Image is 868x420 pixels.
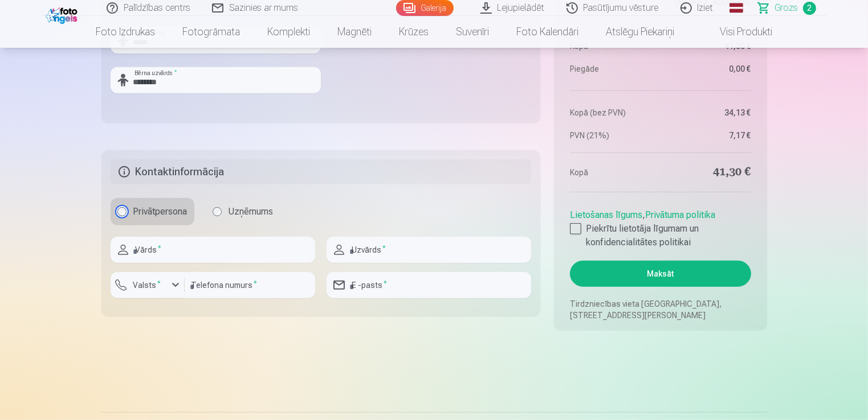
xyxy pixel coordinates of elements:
[385,16,442,48] a: Krūzes
[46,5,80,24] img: /fa1
[570,204,751,249] div: ,
[111,198,194,225] label: Privātpersona
[570,222,751,249] label: Piekrītu lietotāja līgumam un konfidencialitātes politikai
[666,107,751,118] dd: 34,13 €
[82,16,169,48] a: Foto izdrukas
[666,63,751,75] dd: 0,00 €
[570,261,751,287] button: Maksāt
[503,16,592,48] a: Foto kalendāri
[688,16,786,48] a: Visi produkti
[169,16,254,48] a: Fotogrāmata
[117,207,127,216] input: Privātpersona
[570,107,655,118] dt: Kopā (bez PVN)
[254,16,324,48] a: Komplekti
[645,209,715,220] a: Privātuma politika
[213,207,222,216] input: Uzņēmums
[129,279,166,291] label: Valsts
[570,130,655,141] dt: PVN (21%)
[324,16,385,48] a: Magnēti
[111,272,185,298] button: Valsts*
[803,2,816,15] span: 2
[570,164,655,180] dt: Kopā
[206,198,280,225] label: Uzņēmums
[592,16,688,48] a: Atslēgu piekariņi
[111,159,532,184] h5: Kontaktinformācija
[570,209,642,220] a: Lietošanas līgums
[775,1,798,15] span: Grozs
[666,164,751,180] dd: 41,30 €
[570,63,655,75] dt: Piegāde
[442,16,503,48] a: Suvenīri
[570,298,751,321] p: Tirdzniecības vieta [GEOGRAPHIC_DATA], [STREET_ADDRESS][PERSON_NAME]
[666,130,751,141] dd: 7,17 €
